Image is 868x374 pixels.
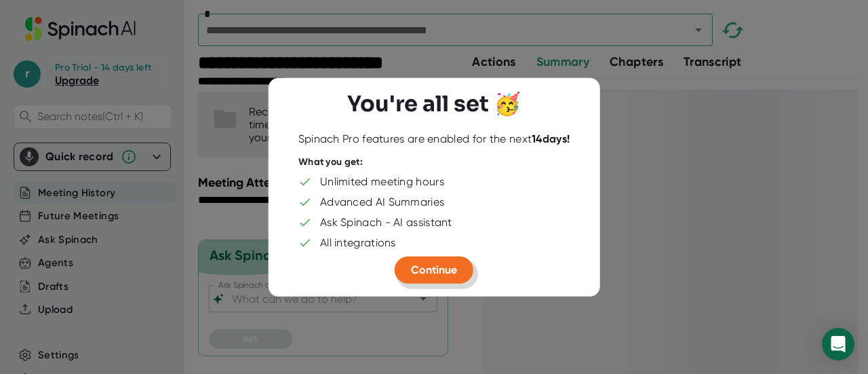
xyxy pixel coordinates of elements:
[532,132,570,145] b: 14 days!
[320,195,444,208] div: Advanced AI Summaries
[395,256,473,283] button: Continue
[320,236,396,249] div: All integrations
[320,174,444,188] div: Unlimited meeting hours
[298,132,570,146] div: Spinach Pro features are enabled for the next
[347,91,521,117] h3: You're all set 🥳
[411,263,457,276] span: Continue
[320,215,452,229] div: Ask Spinach - AI assistant
[298,156,363,168] div: What you get:
[822,328,854,360] div: Open Intercom Messenger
